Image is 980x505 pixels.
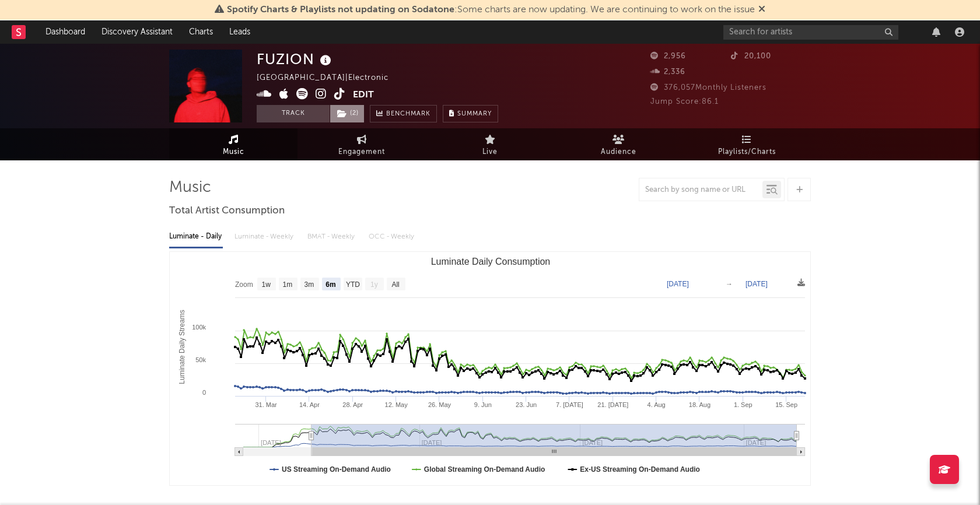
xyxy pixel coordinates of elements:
text: → [726,280,733,288]
span: Music [223,145,244,159]
text: 31. Mar [255,401,277,408]
span: 376,057 Monthly Listeners [650,84,766,92]
text: [DATE] [745,280,768,288]
text: 1y [370,280,378,289]
text: 23. Jun [516,401,537,408]
button: Track [257,105,330,122]
a: Dashboard [37,20,93,44]
button: Edit [353,88,374,103]
text: US Streaming On-Demand Audio [282,465,391,474]
text: 1. Sep [734,401,752,408]
text: 14. Apr [299,401,320,408]
text: 0 [202,389,206,396]
text: 12. May [385,401,408,408]
text: All [391,280,399,289]
span: Engagement [338,145,385,159]
span: Audience [601,145,636,159]
span: Benchmark [386,107,430,121]
a: Discovery Assistant [93,20,181,44]
a: Engagement [297,128,426,160]
div: [GEOGRAPHIC_DATA] | Electronic [257,71,402,85]
span: Spotify Charts & Playlists not updating on Sodatone [227,5,454,15]
span: Live [482,145,498,159]
text: YTD [346,280,360,289]
span: Playlists/Charts [718,145,776,159]
text: 15. Sep [775,401,797,408]
span: Dismiss [758,5,765,15]
input: Search by song name or URL [639,185,762,195]
span: ( 2 ) [330,105,365,122]
text: Global Streaming On-Demand Audio [424,465,545,474]
span: 20,100 [731,52,771,60]
text: 50k [195,356,206,363]
text: 100k [192,324,206,331]
input: Search for artists [723,25,898,40]
button: Summary [443,105,498,122]
text: 1w [262,280,271,289]
a: Playlists/Charts [682,128,811,160]
div: Luminate - Daily [169,227,223,247]
span: 2,956 [650,52,686,60]
a: Leads [221,20,258,44]
text: Luminate Daily Consumption [431,257,551,266]
a: Benchmark [370,105,437,122]
text: [DATE] [667,280,689,288]
text: 1m [283,280,293,289]
text: 3m [304,280,314,289]
text: 21. [DATE] [597,401,628,408]
text: 7. [DATE] [556,401,583,408]
span: Summary [457,111,492,117]
text: 9. Jun [474,401,492,408]
text: 6m [325,280,335,289]
svg: Luminate Daily Consumption [170,252,811,485]
text: 28. Apr [342,401,363,408]
div: FUZION [257,50,334,69]
span: Jump Score: 86.1 [650,98,719,106]
text: Luminate Daily Streams [178,310,186,384]
text: Zoom [235,280,253,289]
span: Total Artist Consumption [169,204,285,218]
text: 18. Aug [689,401,710,408]
text: 4. Aug [647,401,666,408]
text: Ex-US Streaming On-Demand Audio [580,465,700,474]
a: Charts [181,20,221,44]
a: Live [426,128,554,160]
text: 26. May [428,401,452,408]
button: (2) [330,105,364,122]
a: Audience [554,128,682,160]
span: : Some charts are now updating. We are continuing to work on the issue [227,5,755,15]
a: Music [169,128,297,160]
span: 2,336 [650,68,685,76]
